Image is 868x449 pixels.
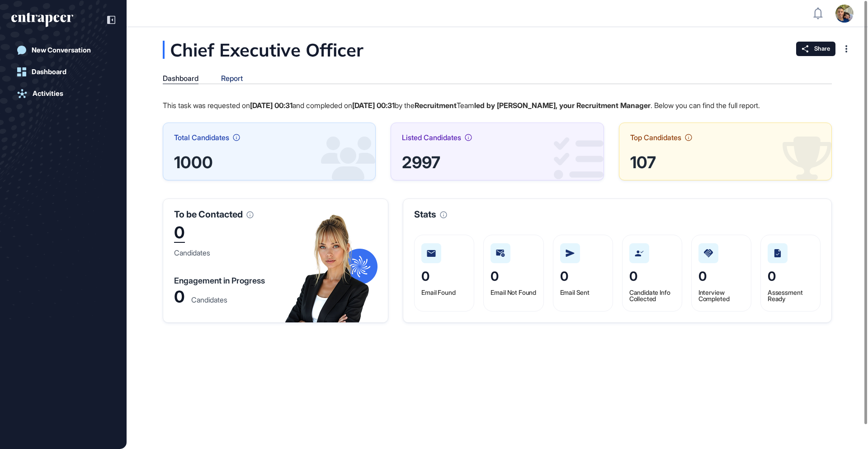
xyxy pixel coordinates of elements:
span: Top Candidates [630,134,681,141]
div: Chief Executive Officer [163,41,454,59]
span: Listed Candidates [402,134,461,141]
a: New Conversation [11,41,115,59]
a: Dashboard [11,63,115,81]
div: Dashboard [163,74,198,83]
strong: [DATE] 00:31 [352,101,395,110]
div: 2997 [402,156,592,169]
a: Activities [11,85,115,103]
div: Candidates [174,249,210,256]
span: Stats [414,210,436,219]
span: Assessment Ready [768,288,803,302]
div: Engagement in Progress [174,277,265,285]
img: mail-not-found.6d6f3542.svg [496,250,505,257]
span: Email Sent [560,288,590,296]
span: Share [814,45,830,52]
div: 0 [174,290,185,303]
span: 0 [629,269,637,284]
img: assessment-ready.310c9921.svg [774,249,781,257]
span: Email Found [421,288,455,296]
img: mail-sent.2f0bcde8.svg [566,250,575,257]
div: Candidates [191,296,227,303]
div: Activities [33,90,63,98]
span: Total Candidates [174,134,229,141]
span: To be Contacted [174,210,243,219]
div: Dashboard [32,68,66,76]
div: New Conversation [32,46,91,54]
div: 1000 [174,156,364,169]
img: user-avatar [835,5,854,23]
strong: Recruitment [415,101,457,110]
img: interview-completed.2e5fb22e.svg [704,249,713,257]
div: 0 [174,224,185,243]
span: Candidate Info Collected [629,288,670,302]
div: Report [221,74,243,83]
strong: [DATE] 00:31 [250,101,292,110]
span: 0 [421,269,429,284]
img: mail-found.beeca5f9.svg [427,250,436,257]
div: entrapeer-logo [11,13,73,27]
span: 0 [698,269,707,284]
span: 0 [768,269,776,284]
img: candidate-info-collected.0d179624.svg [635,250,644,256]
p: This task was requested on and compleded on by the Team . Below you can find the full report. [163,99,832,111]
span: 0 [491,269,499,284]
span: Email Not Found [491,288,536,296]
span: 0 [560,269,568,284]
span: Interview Completed [698,288,730,302]
div: 107 [630,156,821,169]
strong: led by [PERSON_NAME], your Recruitment Manager [474,101,651,110]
